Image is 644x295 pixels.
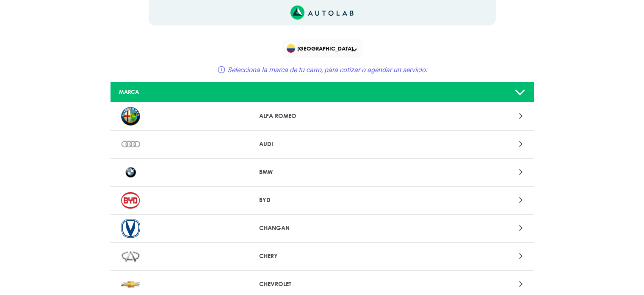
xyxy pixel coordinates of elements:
[113,88,252,96] div: MARCA
[121,107,140,126] img: ALFA ROMEO
[259,196,385,205] p: BYD
[259,168,385,177] p: BMW
[121,191,140,210] img: BYD
[290,8,354,16] a: Link al sitio de autolab
[282,39,363,58] div: Flag of COLOMBIA[GEOGRAPHIC_DATA]
[259,224,385,233] p: CHANGAN
[121,135,140,154] img: AUDI
[259,280,385,289] p: CHEVROLET
[121,247,140,266] img: CHERY
[259,112,385,121] p: ALFA ROMEO
[227,66,427,74] span: Selecciona la marca de tu carro, para cotizar o agendar un servicio:
[111,82,534,103] a: MARCA
[287,44,295,53] img: Flag of COLOMBIA
[259,252,385,261] p: CHERY
[259,140,385,149] p: AUDI
[121,275,140,294] img: CHEVROLET
[121,163,140,182] img: BMW
[121,219,140,238] img: CHANGAN
[287,42,359,54] span: [GEOGRAPHIC_DATA]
